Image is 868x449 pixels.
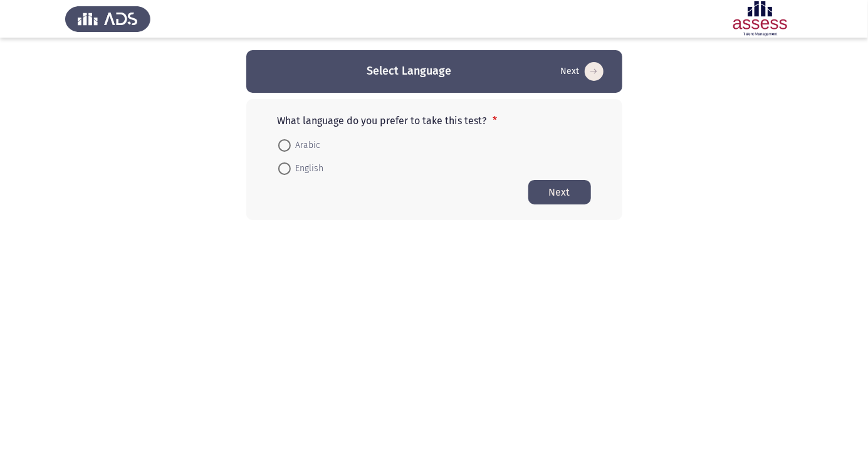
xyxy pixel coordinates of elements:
[528,180,591,204] button: Start assessment
[291,138,321,153] span: Arabic
[557,61,607,82] button: Start assessment
[718,1,803,36] img: Assessment logo of ASSESS Focus Assessment (A+B) Ibn Sina
[65,1,150,36] img: Assess Talent Management logo
[291,161,324,176] span: English
[278,115,591,127] p: What language do you prefer to take this test?
[367,63,451,79] h3: Select Language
